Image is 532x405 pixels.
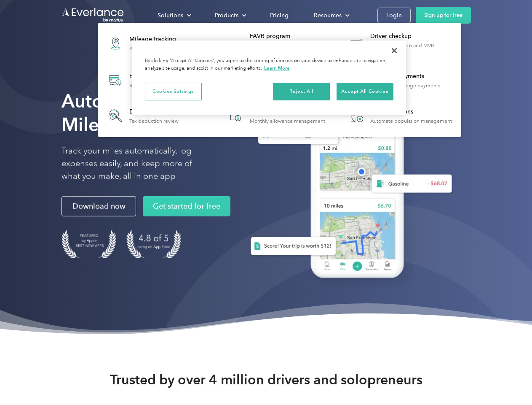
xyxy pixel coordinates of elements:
[215,10,238,21] div: Products
[250,32,336,40] div: FAVR program
[385,41,404,60] button: Close
[132,40,406,115] div: Privacy
[61,230,116,258] img: Badge for Featured by Apple Best New Apps
[206,8,253,23] div: Products
[314,10,342,21] div: Resources
[262,8,297,23] a: Pricing
[145,57,393,72] div: By clicking “Accept All Cookies”, you agree to the storing of cookies on your device to enhance s...
[337,83,393,100] button: Accept All Cookies
[145,83,202,100] button: Cookies Settings
[126,230,181,258] img: 4.9 out of 5 stars on the app store
[343,102,456,130] a: HR IntegrationsAutomate population management
[370,43,457,54] div: License, insurance and MVR verification
[129,108,179,116] div: Deduction finder
[370,108,452,116] div: HR Integrations
[129,83,190,89] div: Automatic transaction logs
[305,8,356,23] div: Resources
[222,102,329,130] a: Accountable planMonthly allowance management
[264,65,290,71] a: More information about your privacy, opens in a new tab
[129,35,184,43] div: Mileage tracking
[143,196,230,216] a: Get started for free
[102,102,183,130] a: Deduction finderTax deduction review
[370,32,457,40] div: Driver checkup
[343,28,457,59] a: Driver checkupLicense, insurance and MVR verification
[370,118,452,124] div: Automate population management
[386,10,402,21] div: Login
[222,28,337,59] a: FAVR programFixed & Variable Rate reimbursement design & management
[110,371,422,388] strong: Trusted by over 4 million drivers and solopreneurs
[102,65,194,96] a: Expense trackingAutomatic transaction logs
[416,7,471,24] a: Sign up for free
[129,72,190,81] div: Expense tracking
[129,46,184,51] div: Automatic mileage logs
[98,23,461,137] nav: Products
[61,145,212,183] p: Track your miles automatically, log expenses easily, and keep more of what you make, all in one app
[129,118,179,124] div: Tax deduction review
[158,10,183,21] div: Solutions
[377,8,411,23] a: Login
[132,40,406,115] div: Cookie banner
[237,80,459,291] img: Everlance, mileage tracker app, expense tracking app
[61,196,136,216] a: Download now
[270,10,289,21] div: Pricing
[250,118,325,124] div: Monthly allowance management
[273,83,330,100] button: Reject All
[61,7,125,23] a: Go to homepage
[102,28,188,59] a: Mileage trackingAutomatic mileage logs
[149,8,198,23] div: Solutions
